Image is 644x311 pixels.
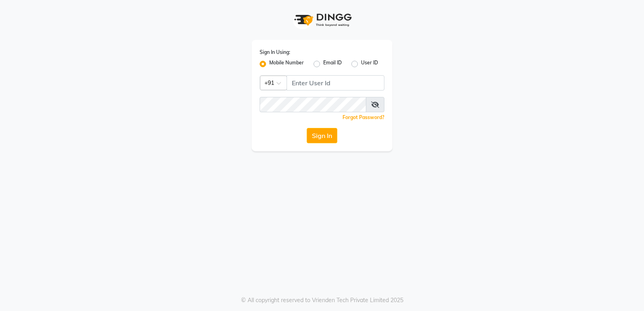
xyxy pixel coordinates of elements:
input: Username [287,75,384,91]
input: Username [260,97,366,112]
label: Email ID [323,59,342,69]
label: User ID [361,59,378,69]
label: Sign In Using: [260,49,290,56]
label: Mobile Number [269,59,304,69]
a: Forgot Password? [343,114,384,120]
img: logo1.svg [290,8,354,32]
button: Sign In [307,128,337,143]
